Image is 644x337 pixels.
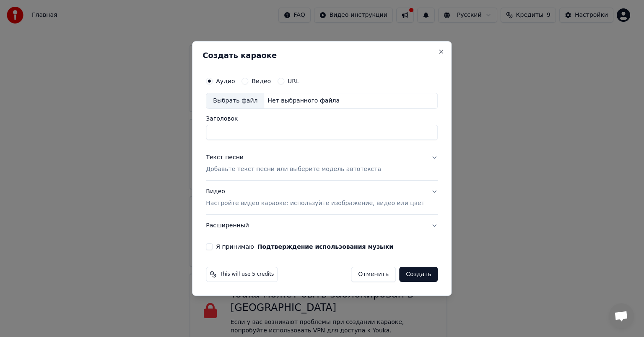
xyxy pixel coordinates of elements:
label: Аудио [216,78,235,84]
p: Настройте видео караоке: используйте изображение, видео или цвет [206,199,424,208]
p: Добавьте текст песни или выберите модель автотекста [206,165,381,174]
div: Текст песни [206,153,244,162]
label: Я принимаю [216,244,393,250]
h2: Создать караоке [203,52,441,59]
label: Заголовок [206,116,438,121]
label: URL [288,78,299,84]
div: Выбрать файл [206,93,264,108]
button: Создать [399,267,438,282]
button: Отменить [351,267,396,282]
button: Я принимаю [257,244,393,250]
label: Видео [252,78,271,84]
button: Расширенный [206,215,438,237]
div: Видео [206,187,424,208]
button: ВидеоНастройте видео караоке: используйте изображение, видео или цвет [206,181,438,214]
button: Текст песниДобавьте текст песни или выберите модель автотекста [206,147,438,180]
span: This will use 5 credits [220,271,274,278]
div: Нет выбранного файла [264,97,343,105]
